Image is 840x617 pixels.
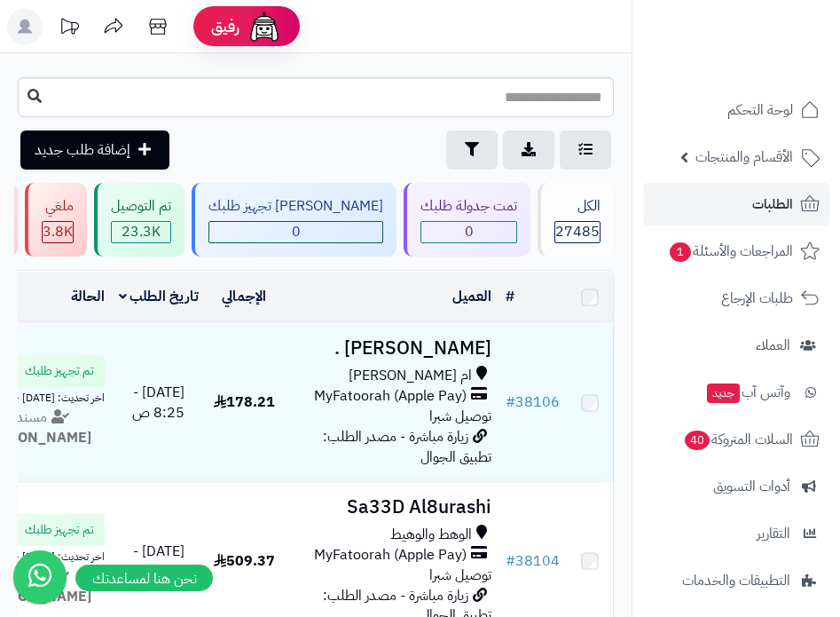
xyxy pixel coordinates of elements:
span: MyFatoorah (Apple Pay) [314,545,467,566]
span: 509.37 [214,550,275,572]
a: الإجمالي [222,286,266,307]
h3: [PERSON_NAME] . [289,338,491,359]
a: تاريخ الطلب [119,286,200,307]
a: الكل27485 [534,183,617,257]
span: زيارة مباشرة - مصدر الطلب: تطبيق الجوال [323,426,491,468]
a: تم التوصيل 23.3K [90,183,188,257]
a: أدوات التسويق [643,465,829,508]
span: السلات المتروكة [683,427,793,452]
a: الحالة [71,286,105,307]
span: الأقسام والمنتجات [695,145,793,170]
span: # [506,392,515,413]
span: تم تجهيز طلبك [25,362,94,380]
a: العميل [452,286,491,307]
a: تحديثات المنصة [47,9,91,49]
a: [PERSON_NAME] تجهيز طلبك 0 [188,183,400,257]
a: # [506,286,514,307]
span: توصيل شبرا [429,406,491,427]
span: ام [PERSON_NAME] [349,366,472,386]
a: تمت جدولة طلبك 0 [400,183,534,257]
span: الوهط والوهيط [390,525,472,545]
span: 23.3K [112,222,170,242]
span: MyFatoorah (Apple Pay) [314,386,467,407]
span: المراجعات والأسئلة [668,239,793,264]
div: 23289 [112,222,170,242]
span: [DATE] - 12:38 ص [128,541,189,582]
span: الطلبات [752,192,793,217]
span: توصيل شبرا [429,565,491,586]
span: 3.8K [43,222,73,242]
span: # [506,550,515,572]
div: تم التوصيل [111,196,171,217]
span: 0 [421,222,516,242]
a: العملاء [643,324,829,367]
div: 3821 [43,222,73,242]
span: التقارير [757,521,790,546]
h3: Sa33D Al8urashi [289,497,491,518]
span: لوحة التحكم [727,98,793,123]
a: إضافة طلب جديد [20,131,169,170]
span: جديد [707,384,740,403]
a: وآتس آبجديد [643,371,829,414]
img: ai-face.png [247,9,282,44]
span: [DATE] - 8:25 ص [132,382,184,423]
a: الطلبات [643,183,829,225]
span: 40 [685,431,710,450]
span: وآتس آب [705,380,790,405]
a: التطبيقات والخدمات [643,559,829,602]
span: 0 [209,222,382,242]
div: تمت جدولة طلبك [420,196,517,217]
a: ملغي 3.8K [21,183,90,257]
a: #38104 [506,550,560,572]
span: تم تجهيز طلبك [25,521,94,539]
div: ملغي [42,196,74,217]
span: أدوات التسويق [713,474,790,499]
a: التقارير [643,512,829,555]
div: الكل [554,196,601,217]
a: السلات المتروكة40 [643,418,829,461]
span: 27485 [555,222,600,242]
span: رفيق [211,16,239,37]
a: المراجعات والأسئلة1 [643,230,829,273]
span: 178.21 [214,392,275,413]
span: إضافة طلب جديد [35,139,130,161]
span: طلبات الإرجاع [721,286,793,311]
span: التطبيقات والخدمات [682,568,790,593]
a: طلبات الإرجاع [643,277,829,320]
a: لوحة التحكم [643,89,829,131]
span: 1 [670,242,691,262]
a: #38106 [506,392,560,413]
span: العملاء [756,333,790,358]
div: [PERSON_NAME] تجهيز طلبك [208,196,383,217]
